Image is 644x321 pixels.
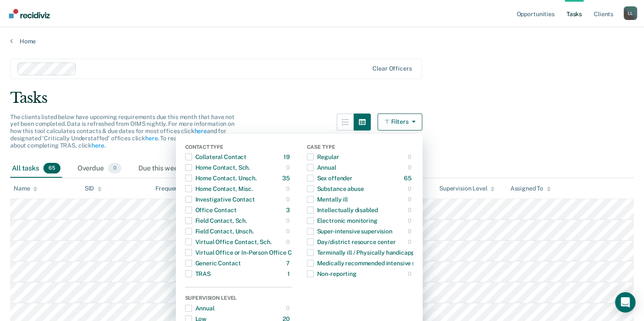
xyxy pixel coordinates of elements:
div: Virtual Office or In-Person Office Contact [185,246,310,259]
div: 0 [408,203,413,217]
div: 65 [404,171,413,185]
div: All tasks65 [10,159,62,178]
img: Recidiviz [9,9,50,18]
div: 0 [408,214,413,227]
div: Assigned To [510,185,550,192]
div: Sex offender [307,171,352,185]
div: Supervision Level [185,295,292,303]
div: Case Type [307,144,413,152]
div: 0 [286,161,292,174]
div: Regular [307,150,339,164]
div: 3 [286,203,292,217]
span: 0 [108,163,121,174]
div: Supervision Level [439,185,495,192]
div: 0 [408,161,413,174]
div: 0 [408,224,413,238]
div: 0 [408,267,413,281]
div: Name [14,185,37,192]
div: 0 [286,224,292,238]
div: Non-reporting [307,267,357,281]
div: Clear officers [372,65,412,72]
div: Virtual Office Contact, Sch. [185,235,272,249]
span: The clients listed below have upcoming requirements due this month that have not yet been complet... [10,114,235,149]
div: 0 [408,150,413,164]
div: Annual [185,301,215,315]
div: 1 [287,267,292,281]
button: Filters [378,114,423,131]
a: here [145,135,157,142]
div: Home Contact, Misc. [185,182,253,196]
div: Office Contact [185,203,237,217]
div: Super-intensive supervision [307,224,392,238]
div: Mentally ill [307,193,348,206]
div: Generic Contact [185,256,241,270]
div: Open Intercom Messenger [615,292,635,312]
div: 0 [286,301,292,315]
div: Terminally ill / Physically handicapped [307,246,421,259]
div: 0 [408,193,413,206]
div: Field Contact, Unsch. [185,224,254,238]
div: L L [624,6,637,20]
div: Home Contact, Unsch. [185,171,257,185]
div: 0 [286,235,292,249]
div: Field Contact, Sch. [185,214,247,227]
div: Substance abuse [307,182,364,196]
div: 0 [408,182,413,196]
div: Intellectually disabled [307,203,378,217]
div: Overdue0 [76,159,123,178]
div: Annual [307,161,336,174]
div: Investigative Contact [185,193,255,206]
div: Due this week0 [137,159,201,178]
a: Home [10,37,634,45]
div: 19 [283,150,292,164]
div: 0 [408,235,413,249]
div: Electronic monitoring [307,214,378,227]
div: Frequency [155,185,185,192]
div: Day/district resource center [307,235,396,249]
div: Medically recommended intensive supervision [307,256,444,270]
a: here [194,128,206,134]
span: 65 [43,163,60,174]
div: Collateral Contact [185,150,246,164]
button: Profile dropdown button [624,6,637,20]
div: Contact Type [185,144,292,152]
div: 7 [286,256,292,270]
div: Tasks [10,89,634,107]
a: here [92,142,104,149]
div: 0 [286,193,292,206]
div: SID [85,185,102,192]
div: 35 [282,171,292,185]
div: 0 [286,182,292,196]
div: TRAS [185,267,211,281]
div: Home Contact, Sch. [185,161,250,174]
div: 0 [286,214,292,227]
